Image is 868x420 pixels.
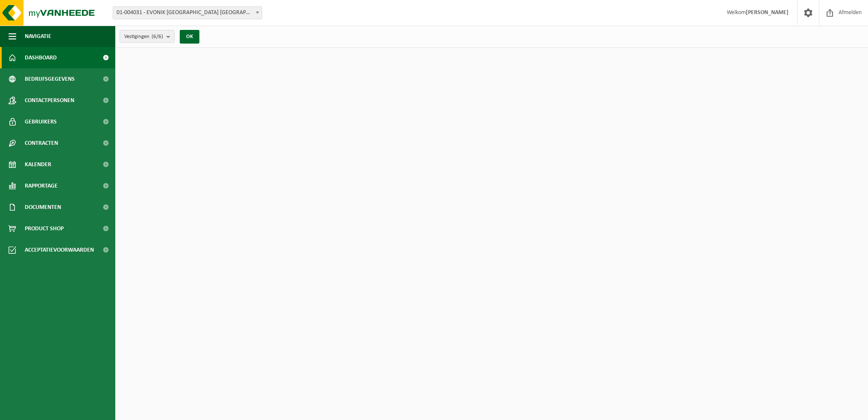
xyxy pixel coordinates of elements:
strong: [PERSON_NAME] [746,9,789,16]
count: (6/6) [152,34,163,39]
span: Bedrijfsgegevens [25,68,75,90]
span: Contracten [25,132,58,154]
span: 01-004031 - EVONIK ANTWERPEN NV - ANTWERPEN [113,7,262,19]
span: Dashboard [25,47,57,68]
span: Vestigingen [124,30,163,43]
span: Kalender [25,154,51,175]
span: Product Shop [25,218,64,239]
button: OK [180,30,199,44]
span: Contactpersonen [25,90,74,111]
span: Documenten [25,197,61,218]
span: Rapportage [25,175,58,197]
span: Navigatie [25,26,51,47]
span: 01-004031 - EVONIK ANTWERPEN NV - ANTWERPEN [113,6,262,19]
span: Acceptatievoorwaarden [25,239,94,261]
span: Gebruikers [25,111,57,132]
button: Vestigingen(6/6) [120,30,175,43]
